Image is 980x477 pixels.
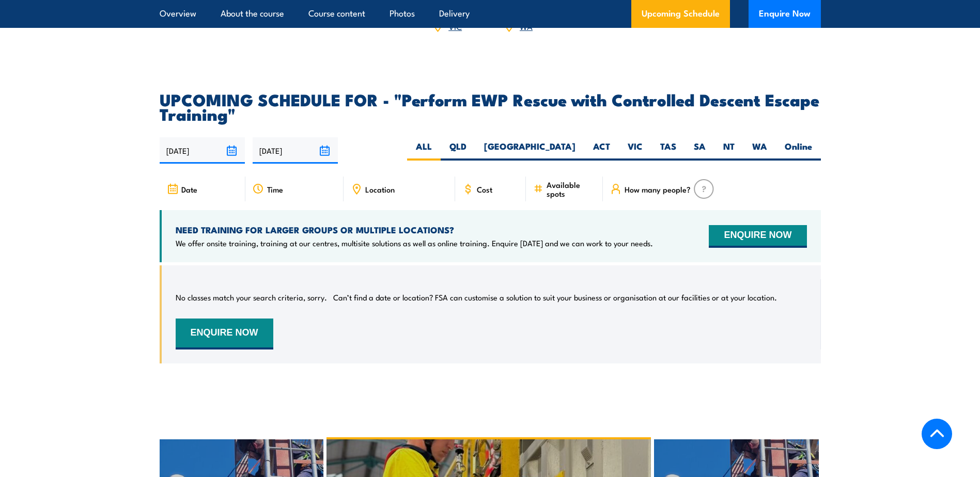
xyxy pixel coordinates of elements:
label: QLD [441,140,475,161]
label: TAS [651,140,685,161]
span: Date [181,185,197,194]
label: WA [743,140,776,161]
label: NT [714,140,743,161]
input: To date [253,137,338,164]
button: ENQUIRE NOW [709,225,806,248]
h4: NEED TRAINING FOR LARGER GROUPS OR MULTIPLE LOCATIONS? [176,224,653,235]
button: ENQUIRE NOW [176,319,273,349]
label: Online [776,140,821,161]
input: From date [160,137,245,164]
span: Cost [477,185,492,194]
span: Time [267,185,283,194]
label: [GEOGRAPHIC_DATA] [475,140,584,161]
span: Available spots [547,180,596,198]
p: Can’t find a date or location? FSA can customise a solution to suit your business or organisation... [333,292,777,303]
span: Location [365,185,395,194]
p: No classes match your search criteria, sorry. [176,292,327,303]
p: We offer onsite training, training at our centres, multisite solutions as well as online training... [176,238,653,248]
label: ACT [584,140,619,161]
label: ALL [407,140,441,161]
span: How many people? [625,185,691,194]
h2: UPCOMING SCHEDULE FOR - "Perform EWP Rescue with Controlled Descent Escape Training" [160,92,821,121]
label: SA [685,140,714,161]
label: VIC [619,140,651,161]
